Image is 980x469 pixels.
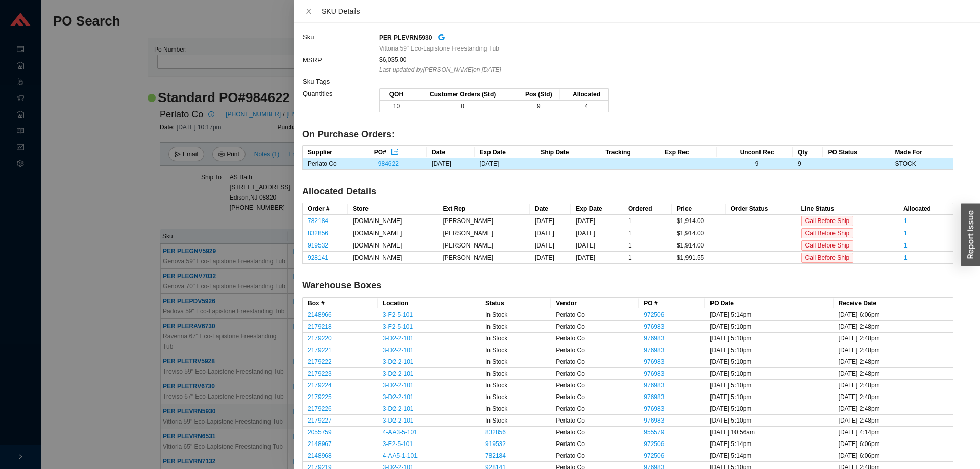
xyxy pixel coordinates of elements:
th: Supplier [303,146,369,158]
td: Quantities [302,88,379,118]
th: Ship Date [535,146,600,158]
i: Last updated by [PERSON_NAME] on [DATE] [379,66,501,73]
td: In Stock [480,391,551,403]
td: Perlato Co [551,356,639,368]
td: $1,914.00 [672,227,726,239]
td: [DATE] 5:10pm [705,344,833,356]
td: 1 [623,215,672,227]
div: $6,035.00 [379,55,953,65]
a: 976983 [644,370,664,377]
td: In Stock [480,333,551,344]
a: 4-AA5-1-101 [383,452,418,459]
th: Receive Date [834,298,953,309]
a: 976983 [644,382,664,389]
td: [DATE] [571,215,623,227]
td: [DATE] [571,239,623,252]
td: [DOMAIN_NAME] [348,227,437,239]
td: 1 [623,239,672,252]
td: [DATE] 2:48pm [834,356,953,368]
a: 919532 [485,440,506,448]
a: 832856 [308,230,328,237]
a: 3-D2-2-101 [383,335,414,342]
td: 9 [717,158,793,170]
td: [DATE] 5:14pm [705,450,833,462]
td: [DATE] 5:14pm [705,438,833,450]
td: In Stock [480,344,551,356]
a: 782184 [308,217,328,225]
a: 2179218 [308,323,332,330]
td: [DATE] 5:10pm [705,321,833,333]
th: Order Status [726,203,796,215]
th: Exp Date [571,203,623,215]
a: 2055759 [308,429,332,436]
button: 1 [903,252,908,257]
th: Allocated [898,203,953,215]
a: 984622 [378,160,399,167]
a: 976983 [644,358,664,365]
td: [PERSON_NAME] [437,239,530,252]
td: Sku Tags [302,76,379,88]
td: [DATE] 5:10pm [705,403,833,415]
td: [DATE] 5:10pm [705,415,833,427]
td: In Stock [480,356,551,368]
th: PO # [639,298,705,309]
td: [DATE] 6:06pm [834,450,953,462]
th: Customer Orders (Std) [408,89,513,101]
td: Perlato Co [551,344,639,356]
td: $1,914.00 [672,215,726,227]
td: Perlato Co [551,309,639,321]
span: export [391,148,398,156]
td: [DATE] 2:48pm [834,380,953,391]
th: PO Status [823,146,890,158]
td: [DATE] 2:48pm [834,344,953,356]
a: 3-D2-2-101 [383,417,414,424]
div: SKU Details [322,6,972,17]
td: [DATE] [571,252,623,264]
th: Exp Rec [659,146,717,158]
td: STOCK [890,158,953,170]
td: [DATE] 2:48pm [834,333,953,344]
a: 2179224 [308,382,332,389]
th: Ext Rep [437,203,530,215]
th: Qty [793,146,823,158]
a: 976983 [644,405,664,412]
td: [DATE] 5:10pm [705,380,833,391]
span: Call Before Ship [801,253,854,263]
td: In Stock [480,321,551,333]
th: Box # [303,298,378,309]
h4: On Purchase Orders: [302,128,953,141]
th: Order # [303,203,348,215]
td: 0 [408,101,513,112]
td: [DATE] 2:48pm [834,415,953,427]
td: 4 [560,101,608,112]
td: [DATE] [530,227,571,239]
span: Call Before Ship [801,240,854,251]
td: [PERSON_NAME] [437,252,530,264]
button: 1 [903,240,908,245]
td: [DATE] 2:48pm [834,321,953,333]
a: 976983 [644,335,664,342]
td: [DATE] 6:06pm [834,309,953,321]
th: QOH [380,89,408,101]
td: Sku [302,31,379,54]
a: 2148968 [308,452,332,459]
td: In Stock [480,403,551,415]
th: Store [348,203,437,215]
a: 955579 [644,429,664,436]
a: 972506 [644,440,664,448]
td: [DOMAIN_NAME] [348,252,437,264]
td: [DOMAIN_NAME] [348,215,437,227]
td: In Stock [480,309,551,321]
th: PO Date [705,298,833,309]
span: Call Before Ship [801,216,854,226]
span: google [438,34,445,41]
a: 2179221 [308,347,332,354]
th: Date [530,203,571,215]
button: Close [302,7,315,15]
td: MSRP [302,54,379,76]
button: export [390,146,399,155]
td: [DATE] 5:10pm [705,368,833,380]
a: 3-D2-2-101 [383,393,414,401]
td: [DATE] [530,252,571,264]
a: 4-AA3-5-101 [383,429,418,436]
